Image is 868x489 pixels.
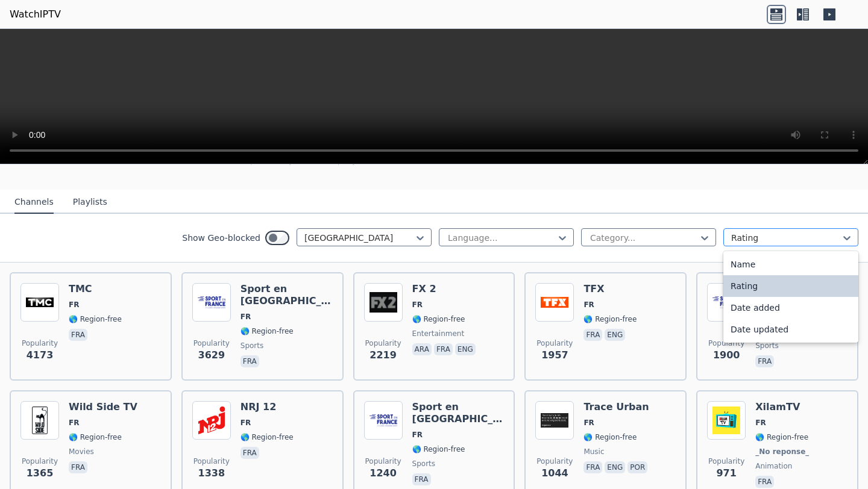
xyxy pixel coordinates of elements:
[370,466,397,481] span: 1240
[723,319,858,340] div: Date updated
[605,329,625,341] p: eng
[73,191,107,214] button: Playlists
[27,348,54,363] span: 4173
[69,461,87,473] p: fra
[241,283,333,307] h6: Sport en [GEOGRAPHIC_DATA]
[69,401,137,413] h6: Wild Side TV
[412,444,465,454] span: 🌎 Region-free
[707,283,746,322] img: Sport en France
[583,418,594,428] span: FR
[707,401,746,440] img: XilamTV
[198,348,225,363] span: 3629
[69,283,122,295] h6: TMC
[365,338,401,348] span: Popularity
[412,283,478,295] h6: FX 2
[69,432,122,442] span: 🌎 Region-free
[755,432,808,442] span: 🌎 Region-free
[241,432,294,442] span: 🌎 Region-free
[241,401,294,413] h6: NRJ 12
[723,275,858,297] div: Rating
[755,401,811,413] h6: XilamTV
[241,312,251,322] span: FR
[755,355,774,367] p: fra
[583,329,602,341] p: fra
[364,283,403,322] img: FX 2
[364,401,403,440] img: Sport en France
[583,401,650,413] h6: Trace Urban
[708,456,744,466] span: Popularity
[713,348,740,363] span: 1900
[605,461,625,473] p: eng
[708,338,744,348] span: Popularity
[583,314,637,324] span: 🌎 Region-free
[627,461,647,473] p: por
[583,300,594,310] span: FR
[412,430,423,440] span: FR
[723,297,858,319] div: Date added
[583,432,637,442] span: 🌎 Region-free
[241,341,263,350] span: sports
[20,401,59,440] img: Wild Side TV
[412,300,423,310] span: FR
[755,447,809,456] span: _No reponse_
[541,466,568,481] span: 1044
[755,476,774,488] p: fra
[365,456,401,466] span: Popularity
[22,338,58,348] span: Popularity
[192,283,231,322] img: Sport en France
[716,466,736,481] span: 971
[193,338,230,348] span: Popularity
[412,473,431,485] p: fra
[241,418,251,428] span: FR
[723,254,858,275] div: Name
[182,232,260,244] label: Show Geo-blocked
[535,283,574,322] img: TFX
[536,338,573,348] span: Popularity
[69,314,122,324] span: 🌎 Region-free
[370,348,397,363] span: 2219
[535,401,574,440] img: Trace Urban
[536,456,573,466] span: Popularity
[20,283,59,322] img: TMC
[434,343,453,355] p: fra
[583,461,602,473] p: fra
[193,456,230,466] span: Popularity
[192,401,231,440] img: NRJ 12
[69,300,79,310] span: FR
[69,329,87,341] p: fra
[755,418,766,428] span: FR
[412,329,465,338] span: entertainment
[583,447,604,456] span: music
[198,466,225,481] span: 1338
[455,343,476,355] p: eng
[27,466,54,481] span: 1365
[241,355,259,367] p: fra
[412,343,432,355] p: ara
[541,348,568,363] span: 1957
[755,341,778,350] span: sports
[412,459,435,469] span: sports
[69,418,79,428] span: FR
[10,7,61,22] a: WatchIPTV
[412,314,465,324] span: 🌎 Region-free
[241,326,294,336] span: 🌎 Region-free
[69,447,94,456] span: movies
[755,461,792,471] span: animation
[412,401,505,425] h6: Sport en [GEOGRAPHIC_DATA]
[22,456,58,466] span: Popularity
[583,283,637,295] h6: TFX
[14,191,54,214] button: Channels
[241,447,259,459] p: fra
